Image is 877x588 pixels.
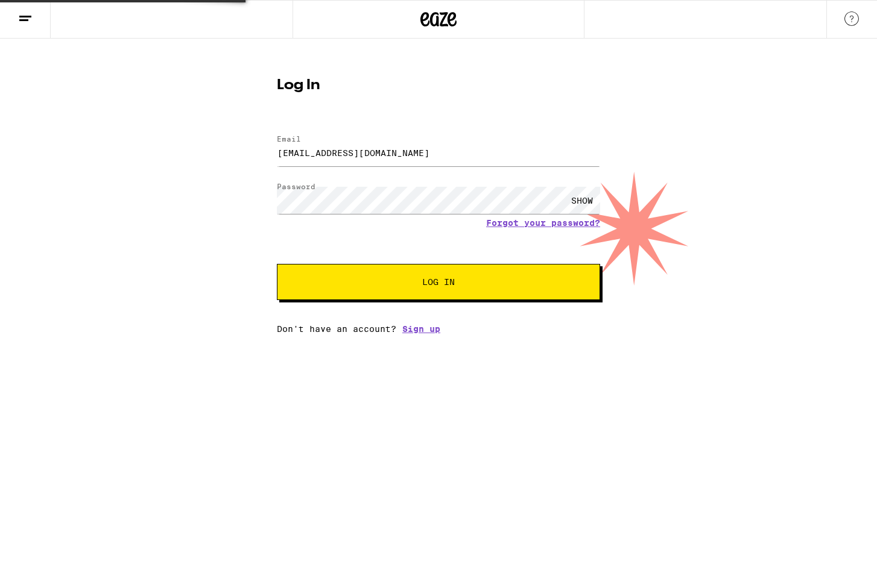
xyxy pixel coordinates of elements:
[422,278,455,286] span: Log In
[277,324,600,334] div: Don't have an account?
[564,187,600,214] div: SHOW
[277,139,600,166] input: Email
[277,264,600,300] button: Log In
[277,78,600,93] h1: Log In
[277,183,315,190] label: Password
[7,8,87,18] span: Hi. Need any help?
[402,324,440,334] a: Sign up
[486,218,600,228] a: Forgot your password?
[277,135,301,143] label: Email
